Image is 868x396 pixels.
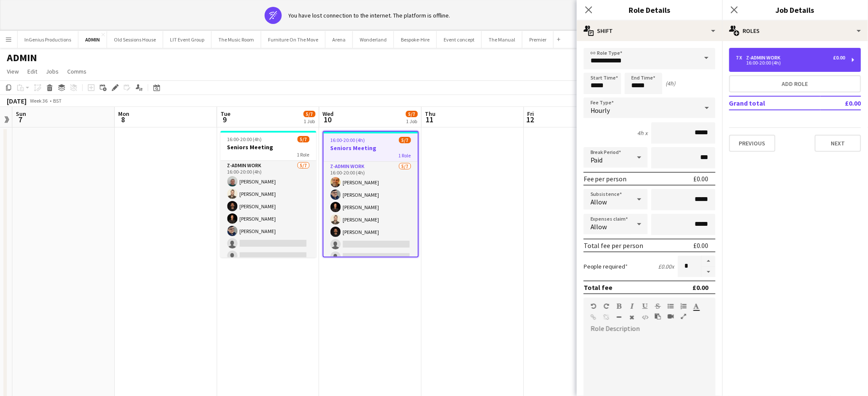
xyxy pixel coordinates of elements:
h3: Job Details [722,4,868,15]
span: 1 Role [297,151,310,158]
h1: ADMIN [7,51,37,64]
app-job-card: 16:00-20:00 (4h)5/7Seniors Meeting1 Rolez-Admin Work5/716:00-20:00 (4h)[PERSON_NAME][PERSON_NAME]... [323,131,419,257]
button: Strikethrough [655,303,661,310]
span: 5/7 [304,111,316,117]
button: Horizontal Line [616,314,622,321]
button: Paste as plain text [655,313,661,320]
span: Paid [591,156,603,164]
div: 16:00-20:00 (4h) [736,61,845,65]
a: Edit [24,66,41,77]
button: Ordered List [680,303,686,310]
button: Underline [642,303,648,310]
h3: Seniors Meeting [221,143,316,151]
button: Decrease [702,267,716,278]
span: 5/7 [406,111,418,117]
button: Insert video [668,313,674,320]
span: 12 [526,115,534,124]
div: [DATE] [7,97,27,105]
span: 7 [15,115,26,124]
label: People required [584,263,628,270]
div: 7 x [736,55,746,61]
span: Sun [16,110,26,118]
button: Previous [729,135,776,152]
button: Old Sessions House [107,31,163,48]
td: Grand total [729,96,820,110]
div: Total fee [584,283,613,292]
button: Bold [616,303,622,310]
div: 1 Job [304,118,315,124]
div: Shift [577,21,722,41]
span: Allow [591,198,607,206]
button: Fullscreen [680,313,686,320]
button: Wonderland [353,31,394,48]
button: Arena [325,31,353,48]
span: Jobs [46,68,59,75]
div: 4h x [638,129,648,137]
td: £0.00 [820,96,861,110]
button: Text Color [693,303,699,310]
span: Tue [221,110,230,118]
span: Thu [425,110,436,118]
button: Furniture On The Move [261,31,325,48]
div: z-Admin Work [746,55,784,61]
span: 5/7 [298,136,310,142]
app-card-role: z-Admin Work5/716:00-20:00 (4h)[PERSON_NAME][PERSON_NAME][PERSON_NAME][PERSON_NAME][PERSON_NAME] [324,162,418,265]
button: Undo [591,303,597,310]
app-job-card: 16:00-20:00 (4h)5/7Seniors Meeting1 Rolez-Admin Work5/716:00-20:00 (4h)[PERSON_NAME][PERSON_NAME]... [221,131,316,257]
button: Event concept [437,31,482,48]
div: £0.00 [694,174,709,183]
button: LIT Event Group [163,31,212,48]
div: 1 Job [406,118,418,124]
span: Hourly [591,106,610,115]
div: Fee per person [584,174,627,183]
button: Unordered List [668,303,674,310]
button: Increase [702,256,716,267]
button: HTML Code [642,314,648,321]
div: £0.00 [694,241,709,250]
span: 9 [219,115,230,124]
button: The Music Room [212,31,261,48]
div: £0.00 x [659,263,674,270]
div: Roles [722,21,868,41]
div: You have lost connection to the internet. The platform is offline. [289,12,450,19]
button: ADMIN [78,31,107,48]
a: View [3,66,22,77]
span: Comms [67,68,87,75]
button: Clear Formatting [629,314,635,321]
div: £0.00 [833,55,845,61]
h3: Seniors Meeting [324,144,418,152]
div: BST [53,98,62,104]
a: Comms [64,66,90,77]
button: Next [815,135,861,152]
span: 5/7 [399,137,411,143]
span: Edit [27,68,37,75]
button: Bespoke-Hire [394,31,437,48]
span: Fri [528,110,534,118]
button: Add role [729,75,861,92]
span: 11 [424,115,436,124]
span: Wed [323,110,334,118]
span: 8 [117,115,129,124]
div: £0.00 [693,283,709,292]
button: Premier [522,31,554,48]
span: Allow [591,222,607,231]
span: 1 Role [399,152,411,159]
button: The Manual [482,31,522,48]
span: View [7,68,19,75]
span: 16:00-20:00 (4h) [331,137,365,143]
span: 10 [322,115,334,124]
div: (4h) [666,80,676,87]
button: Italic [629,303,635,310]
button: InGenius Productions [18,31,78,48]
h3: Role Details [577,4,722,15]
span: Mon [118,110,129,118]
a: Jobs [42,66,62,77]
span: Week 36 [28,98,50,104]
div: Total fee per person [584,241,644,250]
app-card-role: z-Admin Work5/716:00-20:00 (4h)[PERSON_NAME][PERSON_NAME][PERSON_NAME][PERSON_NAME][PERSON_NAME] [221,161,316,264]
span: 16:00-20:00 (4h) [227,136,262,142]
button: Redo [603,303,609,310]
